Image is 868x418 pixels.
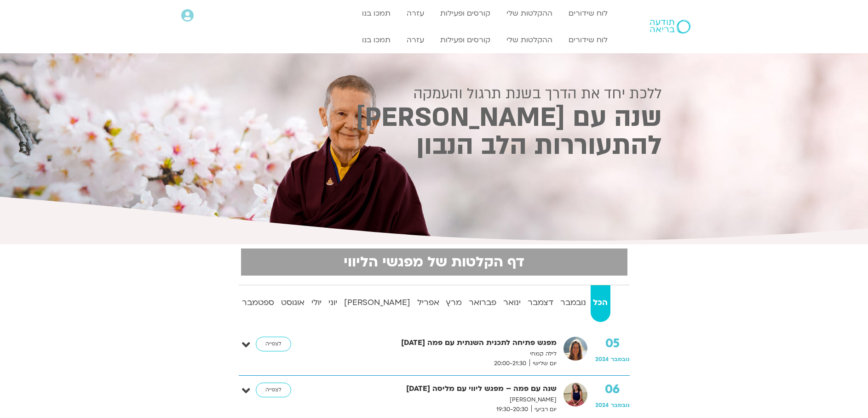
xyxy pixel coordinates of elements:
img: תודעה בריאה [650,20,690,34]
a: הכל [591,285,610,322]
strong: [PERSON_NAME] [341,296,413,310]
a: פברואר [466,285,499,322]
strong: אפריל [414,296,442,310]
a: ינואר [501,285,523,322]
strong: 05 [595,337,630,350]
a: עזרה [402,31,429,49]
strong: מרץ [443,296,465,310]
a: לוח שידורים [564,5,612,22]
a: מרץ [443,285,465,322]
p: לילה קמחי [315,349,557,359]
a: [PERSON_NAME] [341,285,413,322]
span: 19:30-20:30 [493,405,531,414]
a: אפריל [414,285,442,322]
a: עזרה [402,5,429,22]
a: קורסים ופעילות [436,5,495,22]
a: יוני [326,285,339,322]
strong: שנה עם פמה – מפגש ליווי עם מליסה [DATE] [315,383,557,395]
a: ספטמבר [239,285,276,322]
strong: דצמבר [525,296,556,310]
strong: נובמבר [558,296,589,310]
span: 2024 [595,401,609,409]
a: לצפייה [256,337,291,351]
a: לוח שידורים [564,31,612,49]
a: לצפייה [256,383,291,397]
span: יום רביעי [531,405,557,414]
span: יום שלישי [529,359,557,368]
a: ההקלטות שלי [502,5,557,22]
strong: מפגש פתיחה לתכנית השנתית עם פמה [DATE] [315,337,557,349]
strong: יולי [309,296,324,310]
h2: שנה עם [PERSON_NAME] [207,106,662,130]
a: קורסים ופעילות [436,31,495,49]
strong: ינואר [501,296,523,310]
span: נובמבר [611,401,630,409]
strong: הכל [591,296,610,310]
h2: להתעוררות הלב הנבון [207,134,662,158]
a: תמכו בנו [357,31,395,49]
h2: ללכת יחד את הדרך בשנת תרגול והעמקה [207,85,662,102]
a: אוגוסט [278,285,307,322]
span: נובמבר [611,356,630,363]
strong: 06 [595,383,630,396]
a: ההקלטות שלי [502,31,557,49]
strong: פברואר [466,296,499,310]
span: 20:00-21:30 [491,359,529,368]
strong: אוגוסט [278,296,307,310]
h2: דף הקלטות של מפגשי הליווי [247,254,622,270]
strong: יוני [326,296,339,310]
p: [PERSON_NAME] [315,395,557,405]
a: יולי [309,285,324,322]
a: תמכו בנו [357,5,395,22]
span: 2024 [595,356,609,363]
a: נובמבר [558,285,589,322]
a: דצמבר [525,285,556,322]
strong: ספטמבר [239,296,276,310]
